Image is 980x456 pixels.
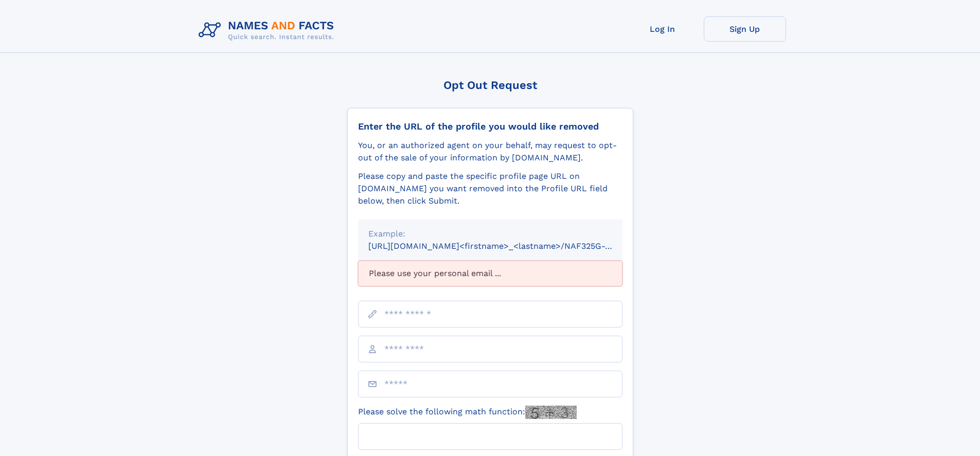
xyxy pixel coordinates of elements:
div: Please copy and paste the specific profile page URL on [DOMAIN_NAME] you want removed into the Pr... [358,170,622,207]
div: Example: [368,228,612,240]
a: Log In [621,16,704,42]
a: Sign Up [704,16,786,42]
div: Please use your personal email ... [358,261,622,286]
div: Enter the URL of the profile you would like removed [358,121,622,132]
img: Logo Names and Facts [194,16,343,44]
div: You, or an authorized agent on your behalf, may request to opt-out of the sale of your informatio... [358,139,622,164]
div: Opt Out Request [347,79,633,92]
small: [URL][DOMAIN_NAME]<firstname>_<lastname>/NAF325G-xxxxxxxx [368,241,642,251]
label: Please solve the following math function: [358,406,577,419]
